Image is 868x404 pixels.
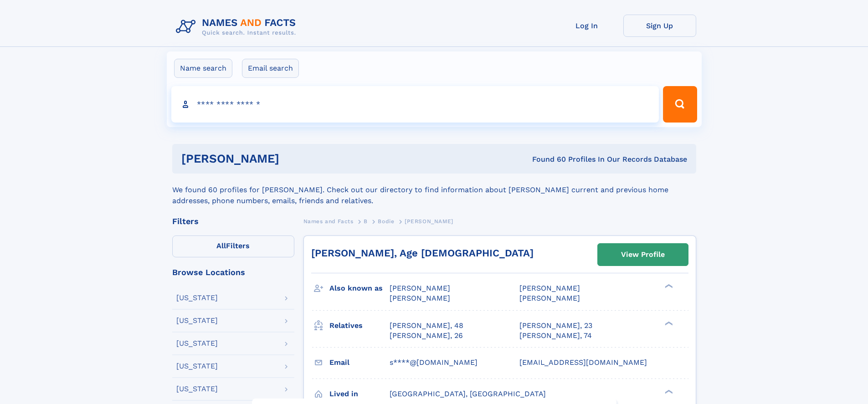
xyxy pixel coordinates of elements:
div: [US_STATE] [176,317,218,324]
span: [GEOGRAPHIC_DATA], [GEOGRAPHIC_DATA] [390,389,546,398]
h3: Also known as [329,281,390,296]
label: Email search [242,59,299,78]
label: Filters [172,235,294,257]
h3: Relatives [329,318,390,333]
span: [PERSON_NAME] [519,284,580,292]
a: [PERSON_NAME], 48 [390,321,463,331]
a: Names and Facts [303,215,354,227]
a: [PERSON_NAME], Age [DEMOGRAPHIC_DATA] [311,247,534,259]
div: Filters [172,217,294,225]
div: View Profile [621,244,665,265]
div: ❯ [663,389,673,394]
h1: [PERSON_NAME] [181,153,406,164]
span: [PERSON_NAME] [405,218,453,225]
div: ❯ [663,283,673,289]
div: Browse Locations [172,268,294,276]
a: View Profile [598,244,688,266]
input: search input [171,86,659,123]
div: We found 60 profiles for [PERSON_NAME]. Check out our directory to find information about [PERSON... [172,174,696,206]
div: [US_STATE] [176,340,218,347]
a: B [364,215,368,227]
div: Found 60 Profiles In Our Records Database [406,154,687,164]
a: [PERSON_NAME], 26 [390,331,463,341]
span: Bodie [378,218,394,225]
span: [PERSON_NAME] [519,294,580,302]
button: Search Button [663,86,697,123]
a: Sign Up [623,15,696,37]
span: [PERSON_NAME] [390,294,450,302]
span: [EMAIL_ADDRESS][DOMAIN_NAME] [519,358,647,367]
h3: Lived in [329,386,390,402]
span: All [216,241,226,250]
img: Logo Names and Facts [172,15,303,39]
a: [PERSON_NAME], 23 [519,321,592,331]
a: Bodie [378,215,394,227]
span: [PERSON_NAME] [390,284,450,292]
div: [US_STATE] [176,294,218,302]
a: Log In [550,15,623,37]
a: [PERSON_NAME], 74 [519,331,592,341]
div: ❯ [663,320,673,326]
span: B [364,218,368,225]
label: Name search [174,59,232,78]
div: [US_STATE] [176,385,218,393]
h3: Email [329,355,390,370]
div: [US_STATE] [176,363,218,370]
